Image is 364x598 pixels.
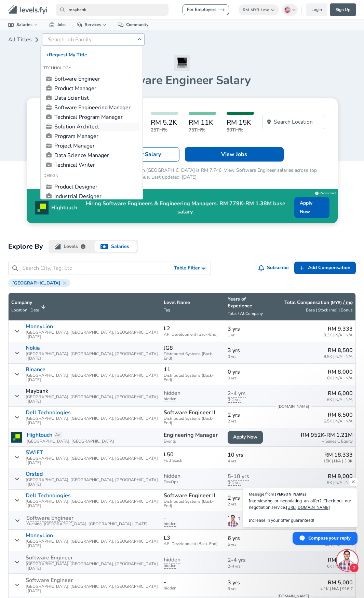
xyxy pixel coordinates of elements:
[174,55,190,71] img: Software Engineer Icon
[228,542,270,547] span: 5 yrs
[132,151,161,158] span: Your Salary
[26,492,71,499] a: Dell Technologies
[26,416,158,425] span: [GEOGRAPHIC_DATA], [GEOGRAPHIC_DATA], [GEOGRAPHIC_DATA] | [DATE]
[228,346,270,354] p: 3 yrs
[275,492,306,496] span: [PERSON_NAME]
[35,201,49,214] img: Promo Logo
[185,147,284,162] a: View Jobs
[228,411,270,419] p: 2 yrs
[228,522,270,527] span: 2 yrs
[43,142,140,150] a: Project Manager
[327,472,353,481] p: RM 9,000
[43,132,140,140] a: Program Manager
[26,562,158,571] span: [GEOGRAPHIC_DATA], [GEOGRAPHIC_DATA], [GEOGRAPHIC_DATA] | [DATE]
[8,241,43,252] h2: Explore By
[228,376,270,380] span: 0 yrs
[43,63,71,74] span: Technology
[164,439,222,444] span: Events
[26,539,158,548] span: [GEOGRAPHIC_DATA], [GEOGRAPHIC_DATA], [GEOGRAPHIC_DATA] | [DATE]
[26,456,158,465] span: [GEOGRAPHIC_DATA], [GEOGRAPHIC_DATA], [GEOGRAPHIC_DATA] | [DATE]
[324,346,353,354] p: RM 8,500
[164,458,222,463] span: Full Stack
[43,49,140,61] button: +Request My Title
[43,123,140,131] a: Solution Architect
[228,473,249,481] span: years at company for this data point is hidden until there are more submissions. Submit your sala...
[243,7,249,13] span: RM
[228,451,270,459] p: 10 yrs
[228,354,270,359] span: 0 yrs
[26,366,45,373] a: Binance
[261,7,269,13] span: / mo
[112,20,154,30] a: Community
[49,240,93,253] button: levels.fyi logoLevels
[164,499,222,508] span: Distributed Systems (Back-End)
[189,119,216,126] h6: RM 11K
[228,534,270,542] p: 6 yrs
[301,431,353,439] p: RM 952K-RM 1.21M
[11,299,48,314] span: CompanyLocation | Date
[164,389,180,397] span: level for this data point is hidden until there are more submissions. Submit your salary anonymou...
[164,472,180,480] span: level for this data point is hidden until there are more submissions. Submit your salary anonymou...
[343,299,353,306] button: / mo
[284,299,353,306] p: Total Compensation
[27,439,114,444] span: [GEOGRAPHIC_DATA], [GEOGRAPHIC_DATA]
[306,307,353,313] span: Base | Stock (mo) | Bonus
[337,550,358,571] div: Open chat
[324,411,353,419] p: RM 6,500
[164,325,170,332] p: L2
[55,244,61,250] img: levels.fyi logo
[26,532,53,539] a: MoneyLion
[48,37,136,43] input: Search Job Family
[327,398,353,402] span: 6K | N/A | N/A
[324,325,353,333] p: RM 9,333
[56,4,168,16] input: Search by Company, Title, or City
[164,299,222,306] p: Level Name
[26,449,43,456] a: SWIFT
[164,579,166,585] p: -
[164,366,171,373] p: 11
[323,451,353,459] p: RM 18,333
[251,7,259,13] span: MYR
[228,325,270,333] p: 3 yrs
[221,150,247,158] p: View Jobs
[320,587,353,591] span: 4.1K | N/A | 916.7
[228,494,270,502] p: 2 yrs
[164,352,222,361] span: Distributed Systems (Back-End)
[71,20,112,30] a: Services
[43,192,140,200] a: Industrial Designer
[26,515,73,522] span: company info for this data point is hidden until there are more submissions. Submit your salary a...
[322,439,353,444] span: + Series C Equity
[43,75,140,83] a: Software Engineer
[26,522,148,526] span: Kuching, [GEOGRAPHIC_DATA], [GEOGRAPHIC_DATA] | [DATE]
[227,119,254,126] h6: RM 15K
[26,409,71,416] a: Dell Technologies
[164,563,176,569] span: focus tag for this data point is hidden until there are more submissions. Submit your salary anon...
[228,564,241,569] span: years of experience for this data point is hidden until there are more submissions. Submit your s...
[294,197,329,218] a: Apply Now
[26,388,48,394] p: Maybank
[327,368,353,376] p: RM 8,000
[27,431,52,439] a: Hightouch
[3,20,44,30] a: Salaries
[228,514,270,522] p: 5 yrs
[294,262,356,274] a: Add Compensation
[26,330,158,339] span: [GEOGRAPHIC_DATA], [GEOGRAPHIC_DATA], [GEOGRAPHIC_DATA] | [DATE]
[164,585,176,591] span: focus tag for this data point is hidden until there are more submissions. Submit your salary anon...
[43,84,140,93] a: Product Manager
[151,119,178,126] h6: RM 5.2K
[164,515,166,521] p: -
[164,556,180,564] span: level for this data point is hidden until there are more submissions. Submit your salary anonymou...
[327,389,353,398] p: RM 6,000
[327,376,353,380] span: 8K | N/A | N/A
[324,333,353,337] span: 9.3K | N/A | N/A
[164,535,170,541] p: L3
[164,396,176,402] span: focus tag for this data point is hidden until there are more submissions. Submit your salary anon...
[171,262,211,275] button: Toggle Search Filters
[11,299,39,306] p: Company
[8,279,70,287] div: [GEOGRAPHIC_DATA]
[164,416,222,425] span: Distributed Systems (Back-End)
[151,126,178,134] p: 25th%
[26,478,158,487] span: [GEOGRAPHIC_DATA], [GEOGRAPHIC_DATA], [GEOGRAPHIC_DATA] | [DATE]
[308,532,351,544] span: Compose your reply
[26,584,158,593] span: [GEOGRAPHIC_DATA], [GEOGRAPHIC_DATA], [GEOGRAPHIC_DATA] | [DATE]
